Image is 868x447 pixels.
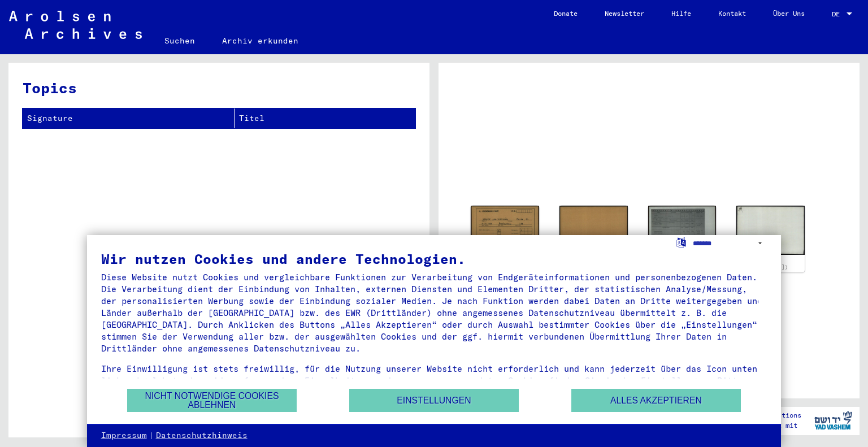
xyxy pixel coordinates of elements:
[209,27,312,54] a: Archiv erkunden
[101,271,767,354] div: Diese Website nutzt Cookies und vergleichbare Funktionen zur Verarbeitung von Endgeräteinformatio...
[101,363,767,398] div: Ihre Einwilligung ist stets freiwillig, für die Nutzung unserer Website nicht erforderlich und ka...
[101,430,147,441] a: Impressum
[471,206,539,254] img: 001.jpg
[127,389,297,412] button: Nicht notwendige Cookies ablehnen
[559,206,628,255] img: 002.jpg
[9,11,142,39] img: Arolsen_neg.svg
[235,109,415,128] th: Titel
[736,206,805,255] img: 002.jpg
[23,77,415,99] h3: Topics
[571,389,741,412] button: Alles akzeptieren
[675,237,687,248] label: Sprache auswählen
[101,252,767,266] div: Wir nutzen Cookies und andere Technologien.
[156,430,248,441] a: Datenschutzhinweis
[151,27,209,54] a: Suchen
[832,10,844,18] span: DE
[23,109,235,128] th: Signature
[349,389,519,412] button: Einstellungen
[693,235,767,251] select: Sprache auswählen
[812,406,854,435] img: yv_logo.png
[648,206,717,255] img: 001.jpg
